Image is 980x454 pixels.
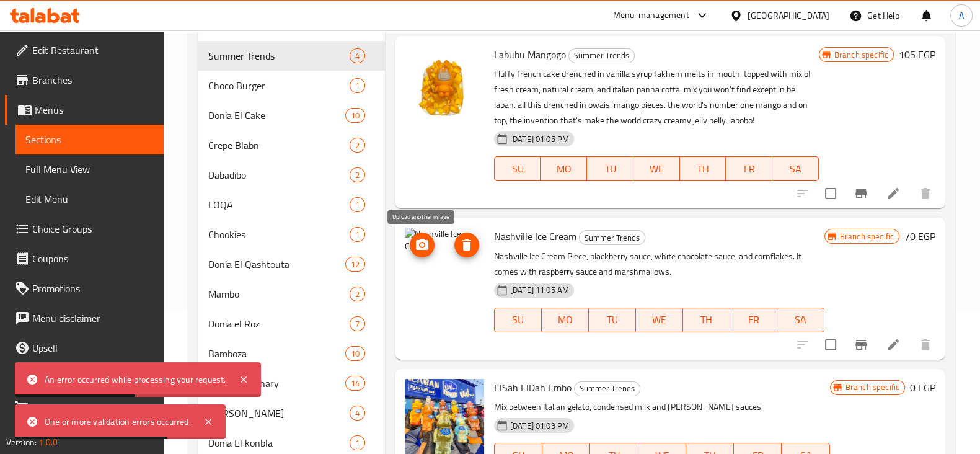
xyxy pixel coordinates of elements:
[198,249,385,279] div: Donia El Qashtouta12
[350,406,365,421] div: items
[911,179,940,208] button: delete
[494,378,572,397] span: ElSah ElDah Embo
[685,160,722,178] span: TH
[198,398,385,428] div: [PERSON_NAME]4
[959,9,964,22] span: A
[505,420,574,432] span: [DATE] 01:09 PM
[208,346,345,361] div: Bamboza
[350,229,364,241] span: 1
[835,231,899,243] span: Branch specific
[208,316,350,331] div: Donia el Roz
[346,378,364,389] span: 14
[208,48,350,63] span: Summer Trends
[454,233,479,257] button: delete image
[350,167,365,182] div: items
[886,186,901,201] a: Edit menu item
[346,348,364,360] span: 10
[633,156,680,181] button: WE
[731,160,767,178] span: FR
[5,65,164,95] a: Branches
[35,102,154,117] span: Menus
[345,376,365,391] div: items
[208,197,350,212] span: LOQA
[846,330,876,360] button: Branch-specific-item
[350,437,364,449] span: 1
[350,78,365,93] div: items
[494,249,824,280] p: Nashville Ice Cream Piece, blackberry sauce, white chocolate sauce, and cornflakes. It comes with...
[32,43,154,58] span: Edit Restaurant
[904,228,935,245] h6: 70 EGP
[500,160,536,178] span: SU
[5,274,164,303] a: Promotions
[198,160,385,190] div: Dabadibo2
[5,214,164,244] a: Choice Groups
[735,311,772,329] span: FR
[198,100,385,130] div: Donia El Cake10
[777,308,824,332] button: SA
[198,71,385,100] div: Choco Burger1
[494,66,819,128] p: Fluffy french cake drenched in vanilla syrup fakhem melts in mouth. topped with mix of fresh crea...
[5,244,164,274] a: Coupons
[494,45,566,64] span: Labubu Mangogo
[32,340,154,355] span: Upsell
[25,162,154,177] span: Full Menu View
[613,8,689,23] div: Menu-management
[410,233,435,257] button: upload picture
[350,197,365,212] div: items
[25,192,154,207] span: Edit Menu
[208,376,345,391] span: Donia El Koshary
[208,406,350,421] span: [PERSON_NAME]
[350,169,364,181] span: 2
[350,318,364,330] span: 7
[592,160,629,178] span: TU
[32,251,154,266] span: Coupons
[345,108,365,123] div: items
[589,308,636,332] button: TU
[350,407,364,419] span: 4
[350,140,364,151] span: 2
[580,231,645,245] span: Summer Trends
[5,363,164,393] a: Coverage Report
[777,160,814,178] span: SA
[198,41,385,71] div: Summer Trends4
[350,80,364,92] span: 1
[350,227,365,242] div: items
[569,48,634,63] span: Summer Trends
[911,330,940,360] button: delete
[405,46,484,125] img: Labubu Mangogo
[208,287,350,301] span: Mambo
[15,184,164,214] a: Edit Menu
[730,308,777,332] button: FR
[6,434,37,450] span: Version:
[208,406,350,421] div: Donia Om Ali
[5,95,164,125] a: Menus
[32,73,154,87] span: Branches
[688,311,725,329] span: TH
[829,49,893,61] span: Branch specific
[505,133,574,145] span: [DATE] 01:05 PM
[208,108,345,123] span: Donia El Cake
[547,311,584,329] span: MO
[45,415,191,429] div: One or more validation errors occurred.
[494,227,576,246] span: Nashville Ice Cream
[782,311,819,329] span: SA
[500,311,537,329] span: SU
[5,35,164,65] a: Edit Restaurant
[15,125,164,154] a: Sections
[198,130,385,160] div: Crepe Blabn2
[208,167,350,182] span: Dabadibo
[15,154,164,184] a: Full Menu View
[198,190,385,220] div: LOQA1
[198,309,385,339] div: Donia el Roz7
[32,311,154,326] span: Menu disclaimer
[208,435,350,450] span: Donia El konbla
[345,346,365,361] div: items
[346,110,364,122] span: 10
[38,434,58,450] span: 1.0.0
